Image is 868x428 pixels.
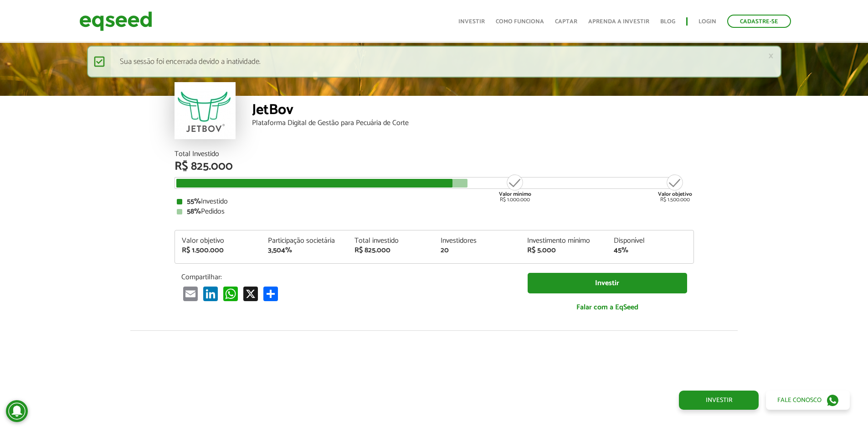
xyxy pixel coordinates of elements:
a: × [768,51,774,61]
a: Fale conosco [766,391,850,410]
strong: 58% [187,205,201,218]
div: Total Investido [175,151,694,158]
a: Falar com a EqSeed [528,298,687,317]
div: Sua sessão foi encerrada devido a inatividade. [87,46,781,78]
div: Investido [177,198,692,205]
img: EqSeed [79,9,152,33]
div: R$ 1.500.000 [182,247,255,254]
strong: Valor mínimo [499,190,531,198]
a: Email [181,286,200,301]
a: X [241,286,260,301]
a: WhatsApp [221,286,240,301]
div: Investimento mínimo [527,237,600,245]
div: JetBov [252,103,694,120]
a: Investir [528,273,687,293]
a: Investir [458,19,485,25]
div: Plataforma Digital de Gestão para Pecuária de Corte [252,120,694,127]
a: Captar [555,19,577,25]
a: Investir [679,391,759,410]
div: R$ 825.000 [175,161,694,172]
div: R$ 1.000.000 [498,173,532,203]
a: Partilhar [262,286,280,301]
a: Cadastre-se [727,15,791,28]
div: R$ 5.000 [527,247,600,254]
div: Total investido [354,237,427,245]
a: LinkedIn [201,286,220,301]
div: 20 [441,247,514,254]
div: R$ 825.000 [354,247,427,254]
a: Login [699,19,716,25]
div: Pedidos [177,208,692,215]
a: Aprenda a investir [588,19,649,25]
div: 3,504% [268,247,341,254]
div: R$ 1.500.000 [658,173,692,203]
div: Valor objetivo [182,237,255,245]
a: Blog [660,19,675,25]
div: Disponível [614,237,687,245]
div: Participação societária [268,237,341,245]
a: Como funciona [496,19,544,25]
p: Compartilhar: [181,273,514,282]
strong: Valor objetivo [658,190,692,198]
strong: 55% [187,195,201,208]
div: 45% [614,247,687,254]
div: Investidores [441,237,514,245]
